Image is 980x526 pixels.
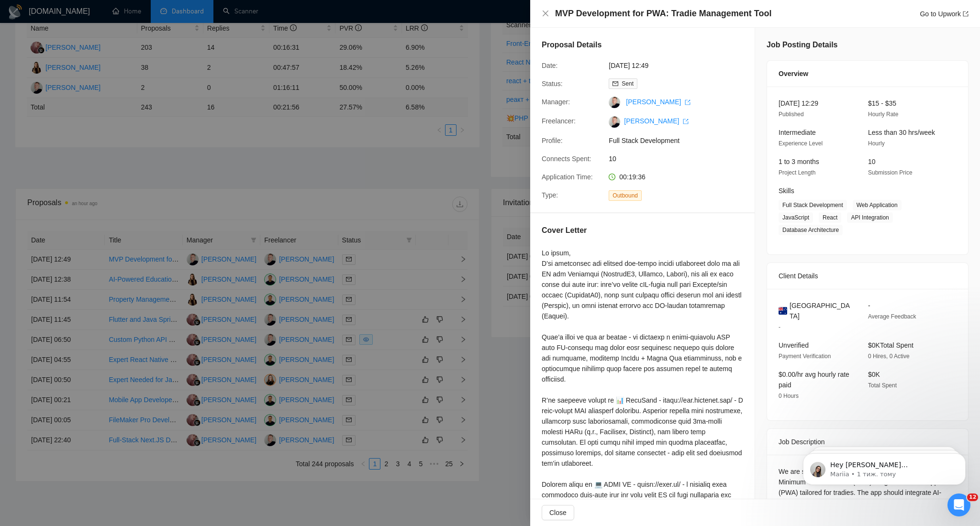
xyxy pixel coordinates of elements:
[542,173,593,181] span: Application Time:
[549,507,567,518] span: Close
[626,98,690,106] a: [PERSON_NAME] export
[779,225,843,235] span: Database Architecture
[853,200,902,210] span: Web Application
[868,382,897,389] span: Total Spent
[542,62,557,69] span: Date:
[790,300,853,321] span: [GEOGRAPHIC_DATA]
[779,111,804,118] span: Published
[542,10,549,17] span: close
[779,99,818,107] span: [DATE] 12:29
[920,10,969,18] a: Go to Upworkexport
[868,371,880,378] span: $0K
[609,60,752,71] span: [DATE] 12:49
[779,140,823,147] span: Experience Level
[683,119,689,124] span: export
[868,353,910,360] span: 0 Hires, 0 Active
[779,68,808,79] span: Overview
[779,429,957,455] div: Job Description
[868,129,935,136] span: Less than 30 hrs/week
[868,302,870,309] span: -
[779,129,816,136] span: Intermediate
[542,80,563,88] span: Status:
[779,187,794,195] span: Skills
[779,353,831,360] span: Payment Verification
[542,225,587,236] h5: Cover Letter
[542,191,558,199] span: Type:
[767,39,837,51] h5: Job Posting Details
[609,135,752,146] span: Full Stack Development
[868,169,913,176] span: Submission Price
[847,212,892,223] span: API Integration
[542,10,549,18] button: Close
[555,8,771,20] h4: MVP Development for PWA: Tradie Management Tool
[612,81,618,87] span: mail
[947,493,970,516] iframe: Intercom live chat
[779,306,787,316] img: 🇦🇺
[967,493,978,501] span: 12
[963,11,969,17] span: export
[609,116,620,128] img: c1mB8-e_gDE6T-a6-_2Lo1IVtBiQeSaBU5QXALP7m7GHbIy9CLLQBCSzh7JM9T1CUp
[779,200,847,210] span: Full Stack Development
[779,169,815,176] span: Project Length
[622,80,634,87] span: Sent
[868,99,896,107] span: $15 - $35
[542,39,601,51] h5: Proposal Details
[819,212,841,223] span: React
[779,263,957,289] div: Client Details
[868,313,916,320] span: Average Feedback
[868,341,913,349] span: $0K Total Spent
[779,212,813,223] span: JavaScript
[779,393,799,399] span: 0 Hours
[868,140,885,147] span: Hourly
[779,371,849,389] span: $0.00/hr avg hourly rate paid
[542,117,576,125] span: Freelancer:
[609,190,642,201] span: Outbound
[868,111,898,118] span: Hourly Rate
[542,505,574,520] button: Close
[779,324,780,330] span: -
[542,98,570,106] span: Manager:
[542,155,591,163] span: Connects Spent:
[624,117,689,125] a: [PERSON_NAME] export
[609,174,615,180] span: clock-circle
[619,173,646,181] span: 00:19:36
[609,153,752,164] span: 10
[789,433,980,500] iframe: Intercom notifications повідомлення
[779,158,819,165] span: 1 to 3 months
[779,341,809,349] span: Unverified
[685,99,690,105] span: export
[542,137,563,144] span: Profile:
[868,158,876,165] span: 10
